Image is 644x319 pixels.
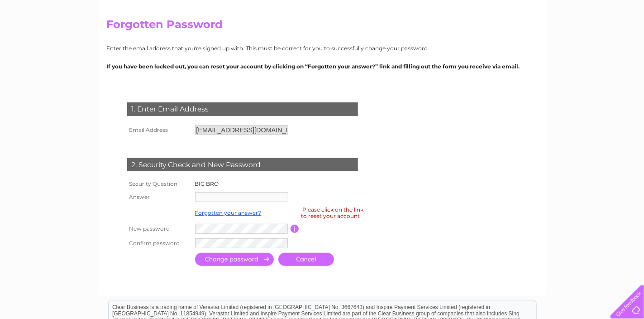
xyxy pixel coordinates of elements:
[109,5,536,44] div: Clear Business is a trading name of Verastar Limited (registered in [GEOGRAPHIC_DATA] No. 3667643...
[125,190,193,204] th: Answer
[616,39,639,45] a: Contact
[125,123,193,137] th: Email Address
[540,39,560,45] a: Energy
[565,39,592,45] a: Telecoms
[127,158,358,172] div: 2. Security Check and New Password
[107,18,538,35] h2: Forgotten Password
[195,209,262,216] a: Forgotten your answer?
[301,205,364,221] div: Please click on the link to reset your account
[195,180,219,187] label: BIG BRO
[107,44,538,53] p: Enter the email address that you're signed up with. This must be correct for you to successfully ...
[107,62,538,71] p: If you have been locked out, you can reset your account by clicking on “Forgotten your answer?” l...
[125,222,193,236] th: New password
[23,24,69,51] img: logo.png
[195,253,274,266] input: Submit
[278,253,334,266] a: Cancel
[127,102,358,116] div: 1. Enter Email Address
[291,225,299,233] input: Information
[473,5,536,16] a: 0333 014 3131
[125,236,193,251] th: Confirm password
[517,39,534,45] a: Water
[125,178,193,190] th: Security Question
[598,39,611,45] a: Blog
